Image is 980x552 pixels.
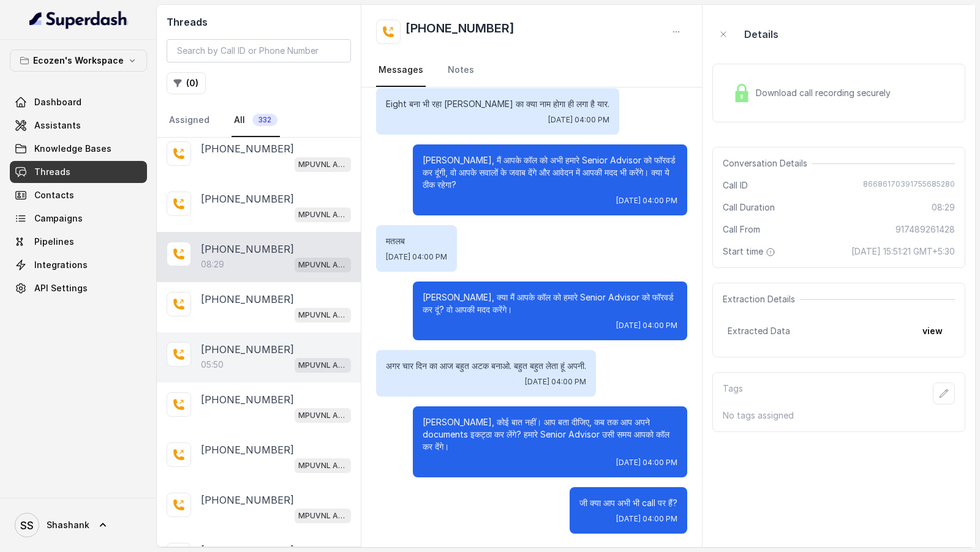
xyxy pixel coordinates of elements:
[616,458,677,468] span: [DATE] 04:00 PM
[423,154,677,191] p: [PERSON_NAME], मैं आपके कॉल को अभी हमारे Senior Advisor को फॉरवर्ड कर दूंगी, वो आपके सवालों के जव...
[548,115,609,125] span: [DATE] 04:00 PM
[47,519,89,531] span: Shashank
[10,91,147,113] a: Dashboard
[201,392,294,407] p: [PHONE_NUMBER]
[10,508,147,542] a: Shashank
[616,321,677,330] span: [DATE] 04:00 PM
[932,201,955,214] span: 08:29
[10,231,147,253] a: Pipelines
[298,460,347,472] p: MPUVNL Assistant
[167,15,351,29] h2: Threads
[201,342,294,357] p: [PHONE_NUMBER]
[33,53,124,68] p: Ecozen's Workspace
[167,104,351,137] nav: Tabs
[298,309,347,321] p: MPUVNL Assistant
[298,259,347,271] p: MPUVNL Assistant
[34,119,81,132] span: Assistants
[34,212,83,225] span: Campaigns
[201,242,294,256] p: [PHONE_NUMBER]
[10,161,147,183] a: Threads
[34,282,88,294] span: API Settings
[579,497,677,509] p: जी क्या आप अभी भी call पर हैं?
[895,223,955,236] span: 917489261428
[298,209,347,221] p: MPUVNL Assistant
[10,277,147,299] a: API Settings
[423,291,677,316] p: [PERSON_NAME], क्या मैं आपके कॉल को हमारे Senior Advisor को फॉरवर्ड कर दूं? वो आपकी मदद करेंगे।
[298,159,347,171] p: MPUVNL Assistant
[616,196,677,206] span: [DATE] 04:00 PM
[723,157,812,170] span: Conversation Details
[167,39,351,62] input: Search by Call ID or Phone Number
[386,360,586,372] p: अगर चार दिन का आज बहुत अटक बनाओ. बहुत बहुत लेता हूं अपनी.
[10,184,147,206] a: Contacts
[34,189,74,201] span: Contacts
[723,245,778,258] span: Start time
[201,192,294,206] p: [PHONE_NUMBER]
[298,409,347,422] p: MPUVNL Assistant
[34,166,70,178] span: Threads
[167,72,206,94] button: (0)
[29,10,128,29] img: light.svg
[386,235,447,247] p: मतलब
[405,20,514,44] h2: [PHONE_NUMBER]
[723,382,743,405] p: Tags
[445,54,477,87] a: Notes
[20,519,34,532] text: SS
[386,98,609,110] p: Eight बना भी रहा [PERSON_NAME] का क्या नाम होगा ही लगा है यार.
[723,223,760,236] span: Call From
[10,138,147,160] a: Knowledge Bases
[10,50,147,72] button: Ecozen's Workspace
[201,292,294,307] p: [PHONE_NUMBER]
[723,293,800,305] span: Extraction Details
[376,54,426,87] a: Messages
[744,27,778,42] p: Details
[298,359,347,371] p: MPUVNL Assistant
[525,377,586,387] span: [DATE] 04:00 PM
[728,325,790,337] span: Extracted Data
[733,84,751,102] img: Lock Icon
[201,359,224,371] p: 05:50
[34,259,88,271] span: Integrations
[915,320,950,342] button: view
[201,493,294,507] p: [PHONE_NUMBER]
[201,141,294,156] p: [PHONE_NUMBER]
[298,510,347,522] p: MPUVNL Assistant
[376,54,687,87] nav: Tabs
[756,87,895,99] span: Download call recording securely
[423,416,677,453] p: [PERSON_NAME], कोई बात नहीं। आप बता दीजिए, कब तक आप अपने documents इकट्ठा कर लेंगे? हमारे Senior ...
[723,409,955,422] p: No tags assigned
[34,143,111,155] span: Knowledge Bases
[252,114,277,126] span: 332
[10,254,147,276] a: Integrations
[386,252,447,262] span: [DATE] 04:00 PM
[232,104,280,137] a: All332
[34,96,81,108] span: Dashboard
[851,245,955,258] span: [DATE] 15:51:21 GMT+5:30
[201,442,294,457] p: [PHONE_NUMBER]
[616,514,677,524] span: [DATE] 04:00 PM
[10,207,147,229] a: Campaigns
[34,236,74,248] span: Pipelines
[10,114,147,136] a: Assistants
[863,179,955,192] span: 86686170391755685280
[723,179,748,192] span: Call ID
[201,258,224,270] p: 08:29
[167,104,212,137] a: Assigned
[723,201,775,214] span: Call Duration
